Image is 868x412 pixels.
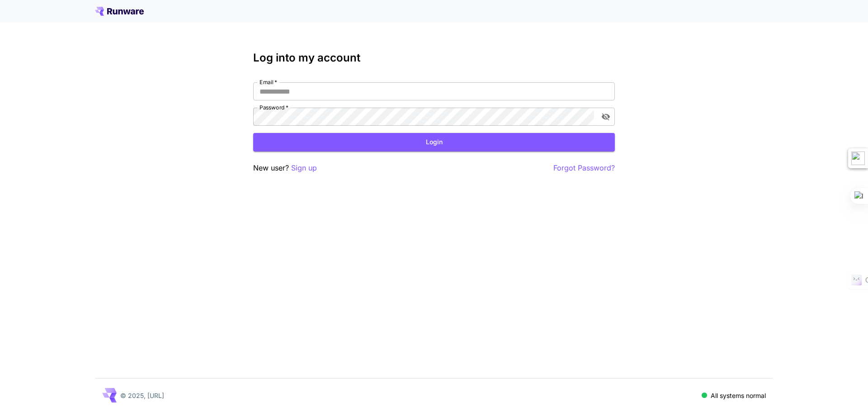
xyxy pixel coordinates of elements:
button: Forgot Password? [553,162,615,174]
button: Login [253,133,615,152]
p: © 2025, [URL] [120,391,164,400]
h3: Log into my account [253,52,615,64]
label: Password [259,104,288,111]
button: toggle password visibility [598,109,614,125]
label: Email [259,78,277,86]
p: All systems normal [711,391,766,400]
p: New user? [253,162,317,174]
button: Sign up [291,162,317,174]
